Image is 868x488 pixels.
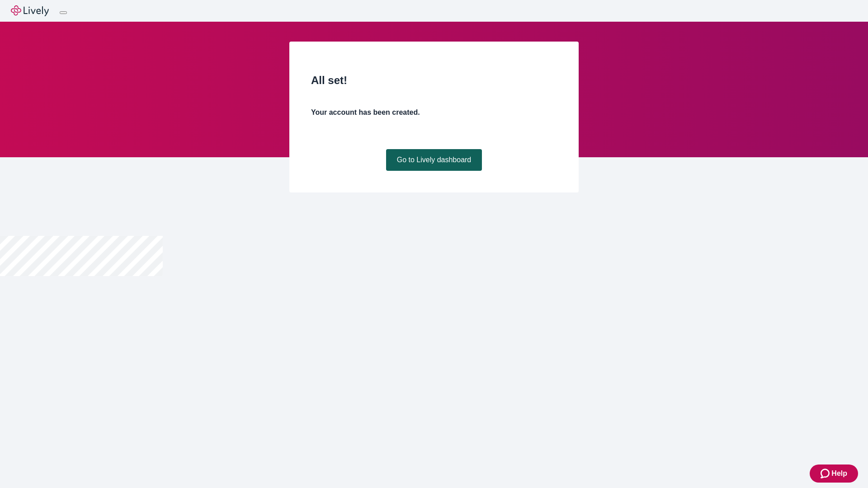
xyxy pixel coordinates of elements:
button: Log out [60,11,67,14]
img: Lively [11,5,49,16]
span: Help [831,468,847,479]
button: Zendesk support iconHelp [810,465,858,483]
h4: Your account has been created. [311,107,557,118]
a: Go to Lively dashboard [386,149,482,171]
h2: All set! [311,72,557,89]
svg: Zendesk support icon [821,468,831,479]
